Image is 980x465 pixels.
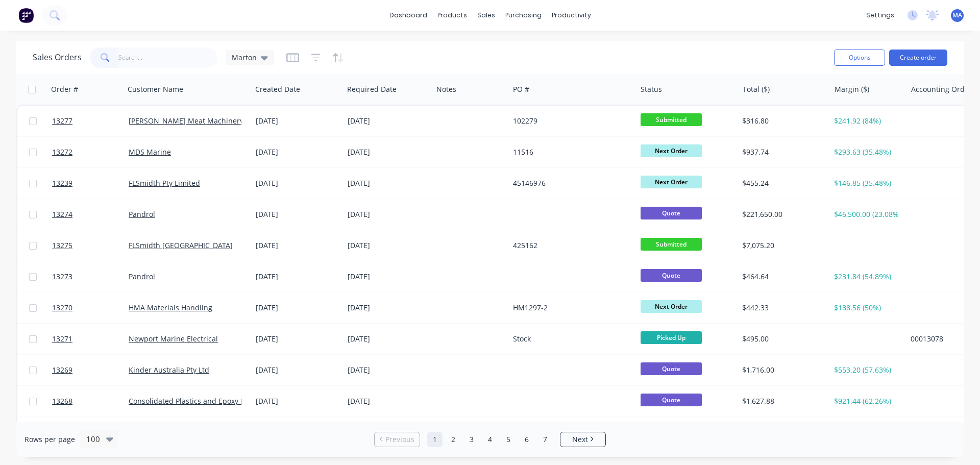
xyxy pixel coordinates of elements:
[464,432,479,447] a: Page 3
[834,116,899,126] div: $241.92 (84%)
[835,84,869,94] div: Margin ($)
[256,209,339,219] div: [DATE]
[513,147,626,157] div: 11516
[51,84,78,94] div: Order #
[52,292,129,323] a: 13270
[256,147,339,157] div: [DATE]
[52,137,129,167] a: 13272
[641,144,702,157] span: Next Order
[952,11,962,20] span: MA
[432,8,472,23] div: products
[385,434,414,445] span: Previous
[742,365,821,375] div: $1,716.00
[129,178,200,188] a: FLSmidth Pty Limited
[537,432,553,447] a: Page 7
[129,303,212,312] a: HMA Materials Handling
[348,147,429,157] div: [DATE]
[52,199,129,230] a: 13274
[52,168,129,199] a: 13239
[911,84,978,94] div: Accounting Order #
[834,365,899,375] div: $553.20 (57.63%)
[52,386,129,417] a: 13268
[641,238,702,251] span: Submitted
[742,116,821,126] div: $316.80
[472,8,500,23] div: sales
[256,334,339,344] div: [DATE]
[742,178,821,188] div: $455.24
[52,272,72,282] span: 13273
[256,303,339,313] div: [DATE]
[375,434,420,445] a: Previous page
[52,147,72,157] span: 13272
[348,178,429,188] div: [DATE]
[256,116,339,126] div: [DATE]
[129,272,155,281] a: Pandrol
[256,396,339,406] div: [DATE]
[560,434,605,445] a: Next page
[129,240,233,250] a: FLSmidth [GEOGRAPHIC_DATA]
[348,365,429,375] div: [DATE]
[52,209,72,219] span: 13274
[370,432,610,447] ul: Pagination
[427,432,443,447] a: Page 1 is your current page
[256,240,339,251] div: [DATE]
[834,147,899,157] div: $293.63 (35.48%)
[641,176,702,188] span: Next Order
[513,334,626,344] div: Stock
[348,240,429,251] div: [DATE]
[52,324,129,354] a: 13271
[129,209,155,219] a: Pandrol
[641,331,702,344] span: Picked Up
[641,113,702,126] span: Submitted
[348,272,429,282] div: [DATE]
[743,84,770,94] div: Total ($)
[18,8,34,23] img: Factory
[513,116,626,126] div: 102279
[129,147,171,157] a: MDS Marine
[446,432,461,447] a: Page 2
[52,365,72,375] span: 13269
[742,147,821,157] div: $937.74
[742,240,821,251] div: $7,075.20
[834,178,899,188] div: $146.85 (35.48%)
[641,269,702,282] span: Quote
[52,417,129,448] a: 13267
[52,106,129,136] a: 13277
[24,434,75,445] span: Rows per page
[128,84,183,94] div: Customer Name
[348,303,429,313] div: [DATE]
[52,230,129,261] a: 13275
[641,84,662,94] div: Status
[33,53,82,62] h1: Sales Orders
[742,396,821,406] div: $1,627.88
[129,365,209,375] a: Kinder Australia Pty Ltd
[52,396,72,406] span: 13268
[52,240,72,251] span: 13275
[641,300,702,313] span: Next Order
[501,432,516,447] a: Page 5
[52,334,72,344] span: 13271
[513,240,626,251] div: 425162
[547,8,596,23] div: productivity
[348,209,429,219] div: [DATE]
[348,396,429,406] div: [DATE]
[256,178,339,188] div: [DATE]
[572,434,588,445] span: Next
[513,303,626,313] div: HM1297-2
[742,272,821,282] div: $464.64
[500,8,547,23] div: purchasing
[256,365,339,375] div: [DATE]
[834,272,899,282] div: $231.84 (54.89%)
[52,303,72,313] span: 13270
[641,394,702,406] span: Quote
[513,178,626,188] div: 45146976
[129,396,263,406] a: Consolidated Plastics and Epoxy Pty Ltd
[256,272,339,282] div: [DATE]
[348,334,429,344] div: [DATE]
[118,47,218,68] input: Search...
[834,209,899,219] div: $46,500.00 (23.08%)
[436,84,456,94] div: Notes
[129,334,218,344] a: Newport Marine Electrical
[513,84,529,94] div: PO #
[742,334,821,344] div: $495.00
